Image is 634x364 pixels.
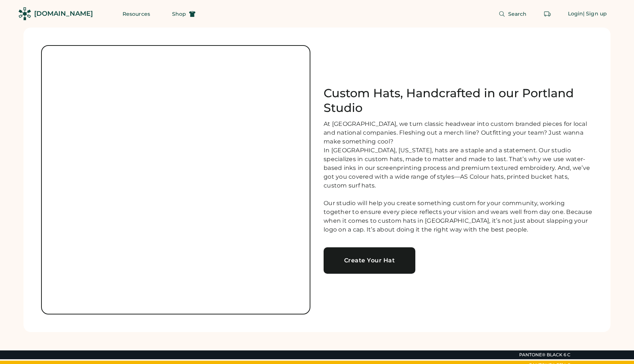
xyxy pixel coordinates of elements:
[114,7,159,21] button: Resources
[42,46,310,314] img: no
[324,86,593,115] h1: Custom Hats, Handcrafted in our Portland Studio
[490,7,536,21] button: Search
[34,9,93,18] div: [DOMAIN_NAME]
[172,11,186,17] span: Shop
[583,10,607,18] div: | Sign up
[324,120,593,234] div: At [GEOGRAPHIC_DATA], we turn classic headwear into custom branded pieces for local and national ...
[568,10,583,18] div: Login
[163,7,204,21] button: Shop
[324,247,415,274] a: Create Your Hat
[18,7,31,20] img: Rendered Logo - Screens
[332,258,407,263] div: Create Your Hat
[508,11,527,17] span: Search
[540,7,555,21] button: Retrieve an order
